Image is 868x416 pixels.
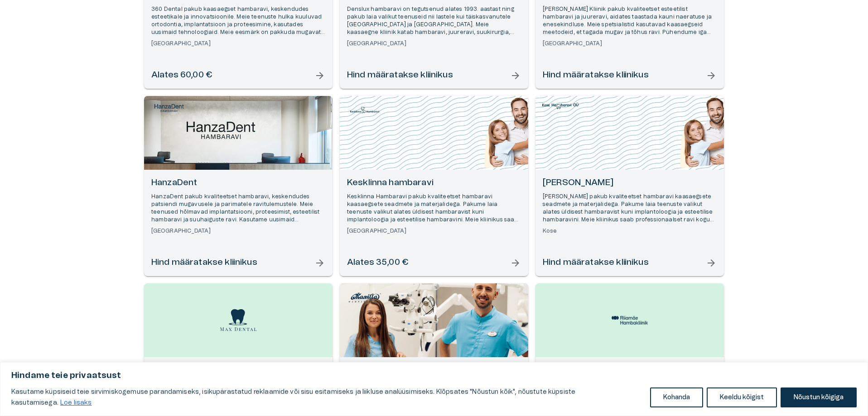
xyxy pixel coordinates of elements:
[144,96,333,276] a: Open selected supplier available booking dates
[347,177,521,189] h6: Kesklinna hambaravi
[60,399,92,406] a: Loe lisaks
[543,193,717,224] p: [PERSON_NAME] pakub kvaliteetset hambaravi kaasaegsete seadmete ja materjalidega. Pakume laia tee...
[543,5,717,37] p: [PERSON_NAME] Kliinik pakub kvaliteetset esteetilist hambaravi ja juureravi, aidates taastada kau...
[347,290,383,305] img: Maxilla Hambakliinik logo
[347,69,453,81] h6: Hind määratakse kliinikus
[314,70,325,81] span: arrow_forward
[11,370,857,381] p: Hindame teie privaatsust
[510,258,521,268] span: arrow_forward
[314,258,325,268] span: arrow_forward
[781,387,857,407] button: Nõustun kõigiga
[151,69,212,81] h6: Alates 60,00 €
[543,177,717,189] h6: [PERSON_NAME]
[706,70,717,81] span: arrow_forward
[151,193,325,224] p: HanzaDent pakub kvaliteetset hambaravi, keskendudes patsiendi mugavusele ja parimatele ravitulemu...
[535,96,724,276] a: Open selected supplier available booking dates
[347,40,521,48] h6: [GEOGRAPHIC_DATA]
[542,103,579,109] img: Kose Hambaravi logo
[151,227,325,235] h6: [GEOGRAPHIC_DATA]
[151,103,187,114] img: HanzaDent logo
[543,40,717,48] h6: [GEOGRAPHIC_DATA]
[543,69,649,81] h6: Hind määratakse kliinikus
[510,70,521,81] span: arrow_forward
[347,193,521,224] p: Kesklinna Hambaravi pakub kvaliteetset hambaravi kaasaegsete seadmete ja materjalidega. Pakume la...
[347,227,521,235] h6: [GEOGRAPHIC_DATA]
[543,227,717,235] h6: Kose
[707,387,777,407] button: Keeldu kõigist
[650,387,703,407] button: Kohanda
[347,103,383,117] img: Kesklinna hambaravi logo
[340,96,528,276] a: Open selected supplier available booking dates
[347,5,521,37] p: Denslux hambaravi on tegutsenud alates 1993. aastast ning pakub laia valikut teenuseid nii lastel...
[347,257,408,269] h6: Alates 35,00 €
[543,257,649,269] h6: Hind määratakse kliinikus
[151,40,325,48] h6: [GEOGRAPHIC_DATA]
[612,316,648,324] img: Riiamäe Hambakliinik logo
[11,387,643,408] p: Kasutame küpsiseid teie sirvimiskogemuse parandamiseks, isikupärastatud reklaamide või sisu esita...
[151,5,325,37] p: 360 Dental pakub kaasaegset hambaravi, keskendudes esteetikale ja innovatsioonile. Meie teenuste ...
[151,257,257,269] h6: Hind määratakse kliinikus
[706,258,717,268] span: arrow_forward
[220,309,256,331] img: Max Dental logo
[151,177,325,189] h6: HanzaDent
[46,7,60,14] span: Help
